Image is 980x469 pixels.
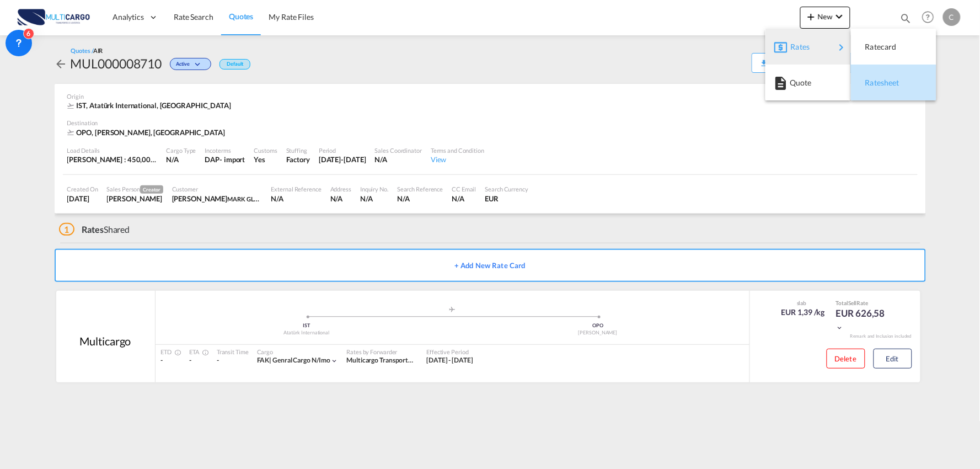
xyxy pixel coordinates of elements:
span: Ratecard [865,36,877,58]
span: Quote [790,72,802,94]
div: Ratecard [860,33,928,61]
span: Rates [791,36,804,58]
span: Ratesheet [865,72,877,94]
div: Ratesheet [860,69,928,97]
md-icon: icon-chevron-right [835,41,848,54]
button: Quote [765,65,851,100]
div: Quote [774,69,842,97]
